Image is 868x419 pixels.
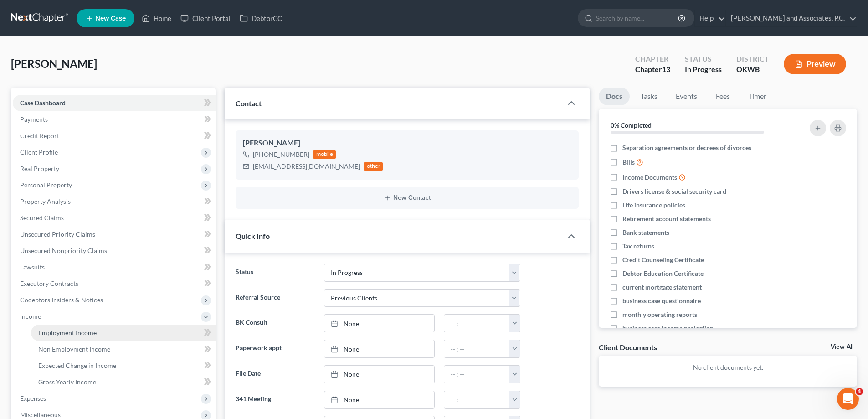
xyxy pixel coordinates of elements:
[38,362,116,369] span: Expected Change in Income
[236,99,262,108] span: Contact
[95,15,126,22] span: New Case
[622,324,714,333] span: business case income projection
[599,342,657,352] div: Client Documents
[20,312,41,320] span: Income
[622,310,697,319] span: monthly operating reports
[708,88,737,105] a: Fees
[364,162,383,171] div: other
[324,391,434,409] a: None
[31,325,216,341] a: Employment Income
[231,264,319,282] label: Status
[622,158,635,167] span: Bills
[13,259,216,275] a: Lawsuits
[231,391,319,409] label: 341 Meeting
[13,243,216,259] a: Unsecured Nonpriority Claims
[31,374,216,390] a: Gross Yearly Income
[622,173,677,182] span: Income Documents
[38,378,96,386] span: Gross Yearly Income
[13,193,216,210] a: Property Analysis
[444,366,510,383] input: -- : --
[20,230,95,238] span: Unsecured Priority Claims
[20,181,72,189] span: Personal Property
[622,269,704,278] span: Debtor Education Certificate
[622,187,726,196] span: Drivers license & social security card
[31,341,216,357] a: Non Employment Income
[622,296,701,305] span: business case questionnaire
[635,54,670,64] div: Chapter
[831,344,853,350] a: View All
[695,10,725,26] a: Help
[668,88,704,105] a: Events
[736,54,769,64] div: District
[596,10,679,26] input: Search by name...
[622,255,704,264] span: Credit Counseling Certificate
[231,365,319,383] label: File Date
[11,57,97,70] span: [PERSON_NAME]
[726,10,857,26] a: [PERSON_NAME] and Associates, P.C.
[253,162,360,171] div: [EMAIL_ADDRESS][DOMAIN_NAME]
[20,263,45,271] span: Lawsuits
[243,194,571,202] button: New Contact
[784,54,846,74] button: Preview
[31,357,216,374] a: Expected Change in Income
[324,366,434,383] a: None
[243,138,571,149] div: [PERSON_NAME]
[20,411,61,419] span: Miscellaneous
[324,315,434,332] a: None
[137,10,176,26] a: Home
[685,54,722,64] div: Status
[13,275,216,292] a: Executory Contracts
[20,197,71,205] span: Property Analysis
[231,314,319,332] label: BK Consult
[837,388,859,410] iframe: Intercom live chat
[622,143,751,152] span: Separation agreements or decrees of divorces
[622,283,702,292] span: current mortgage statement
[231,289,319,307] label: Referral Source
[13,95,216,111] a: Case Dashboard
[741,88,774,105] a: Timer
[611,121,652,129] strong: 0% Completed
[635,64,670,75] div: Chapter
[20,279,78,287] span: Executory Contracts
[20,247,107,254] span: Unsecured Nonpriority Claims
[444,340,510,357] input: -- : --
[313,150,336,159] div: mobile
[736,64,769,75] div: OKWB
[13,128,216,144] a: Credit Report
[13,210,216,226] a: Secured Claims
[13,111,216,128] a: Payments
[622,214,711,223] span: Retirement account statements
[20,214,64,222] span: Secured Claims
[13,226,216,243] a: Unsecured Priority Claims
[20,99,66,107] span: Case Dashboard
[235,10,287,26] a: DebtorCC
[599,88,630,105] a: Docs
[622,228,669,237] span: Bank statements
[633,88,665,105] a: Tasks
[20,394,46,402] span: Expenses
[20,165,59,172] span: Real Property
[856,388,863,395] span: 4
[20,132,59,140] span: Credit Report
[20,115,48,123] span: Payments
[685,64,722,75] div: In Progress
[20,148,58,156] span: Client Profile
[236,232,270,240] span: Quick Info
[606,363,850,372] p: No client documents yet.
[231,340,319,358] label: Paperwork appt
[176,10,235,26] a: Client Portal
[38,329,97,336] span: Employment Income
[20,296,103,304] span: Codebtors Insiders & Notices
[662,65,670,73] span: 13
[622,201,685,210] span: Life insurance policies
[38,345,110,353] span: Non Employment Income
[444,315,510,332] input: -- : --
[622,242,654,251] span: Tax returns
[324,340,434,357] a: None
[253,150,309,159] div: [PHONE_NUMBER]
[444,391,510,409] input: -- : --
